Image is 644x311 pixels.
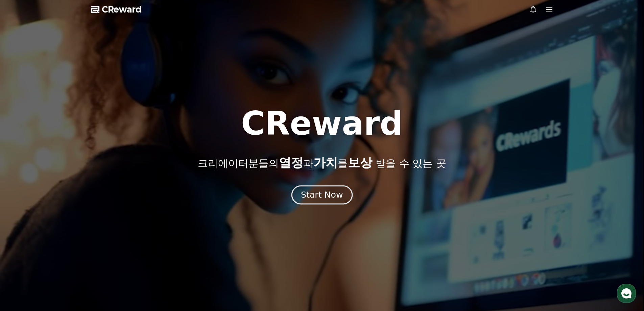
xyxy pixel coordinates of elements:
span: 열정 [279,156,303,170]
span: 홈 [21,225,25,230]
a: CReward [91,4,142,15]
span: 가치 [313,156,338,170]
span: 대화 [62,225,70,230]
button: Start Now [291,185,353,204]
a: 설정 [87,215,130,231]
p: 크리에이터분들의 과 를 받을 수 있는 곳 [198,156,446,170]
a: 대화 [45,215,87,231]
h1: CReward [241,107,403,140]
span: CReward [102,4,142,15]
div: Start Now [301,189,343,201]
span: 보상 [348,156,372,170]
a: 홈 [2,215,45,231]
span: 설정 [104,225,113,230]
a: Start Now [293,193,351,199]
